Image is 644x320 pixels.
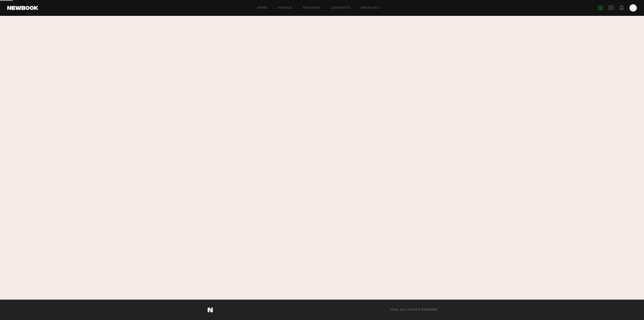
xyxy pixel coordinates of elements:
a: Home [257,7,268,10]
a: Favorites [361,7,379,10]
a: Job Posts [332,7,350,10]
a: Models [278,7,292,10]
span: 2025, all rights reserved [390,308,438,311]
a: Requests [303,7,321,10]
a: M [630,4,637,12]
